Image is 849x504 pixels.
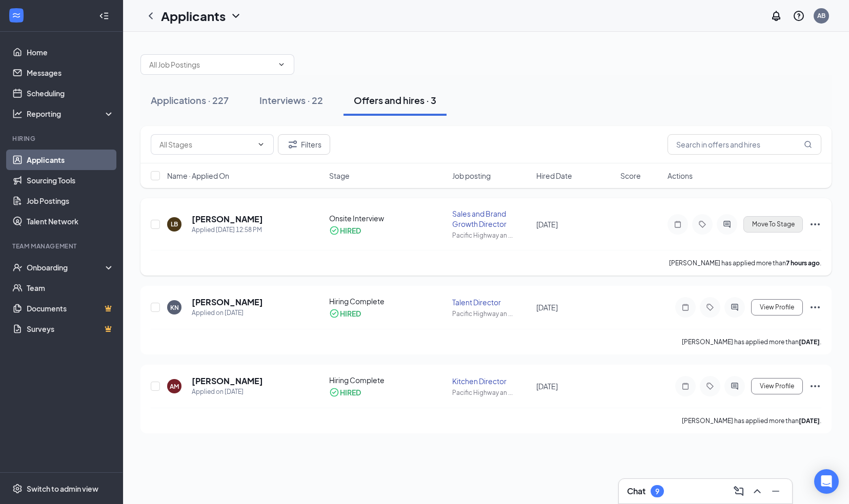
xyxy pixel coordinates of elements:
[770,10,782,22] svg: Notifications
[770,485,782,497] svg: Minimize
[12,134,112,143] div: Hiring
[99,11,109,21] svg: Collapse
[329,225,339,236] svg: CheckmarkCircle
[809,301,821,313] svg: Ellipses
[668,134,821,155] input: Search in offers and hires
[27,170,114,191] a: Sourcing Tools
[27,150,114,170] a: Applicants
[167,171,229,181] span: Name · Applied On
[340,225,361,236] div: HIRED
[809,218,821,230] svg: Ellipses
[192,375,263,387] h5: [PERSON_NAME]
[679,382,692,390] svg: Note
[452,376,530,386] div: Kitchen Director
[751,378,803,394] button: View Profile
[452,309,530,318] div: Pacific Highway an ...
[192,225,263,235] div: Applied [DATE] 12:58 PM
[329,387,339,397] svg: CheckmarkCircle
[340,387,361,397] div: HIRED
[287,138,299,151] svg: Filter
[814,469,839,494] div: Open Intercom Messenger
[12,484,23,494] svg: Settings
[12,262,23,272] svg: UserCheck
[192,308,263,318] div: Applied on [DATE]
[277,60,286,69] svg: ChevronDown
[149,59,273,70] input: All Job Postings
[340,308,361,319] div: HIRED
[329,375,446,385] div: Hiring Complete
[27,83,114,103] a: Scheduling
[192,297,263,308] h5: [PERSON_NAME]
[27,42,114,62] a: Home
[27,62,114,83] a: Messages
[257,140,265,149] svg: ChevronDown
[11,10,22,20] svg: WorkstreamLogo
[27,319,114,339] a: SurveysCrown
[452,208,530,229] div: Sales and Brand Growth Director
[793,10,805,22] svg: QuestionInfo
[452,297,530,307] div: Talent Director
[655,487,659,496] div: 9
[27,484,98,494] div: Switch to admin view
[170,303,179,312] div: KN
[704,382,716,390] svg: Tag
[751,485,763,497] svg: ChevronUp
[729,303,741,311] svg: ActiveChat
[536,382,558,391] span: [DATE]
[733,485,745,497] svg: ComposeMessage
[536,171,572,181] span: Hired Date
[27,278,114,298] a: Team
[452,388,530,397] div: Pacific Highway an ...
[536,303,558,312] span: [DATE]
[749,483,765,499] button: ChevronUp
[354,94,436,107] div: Offers and hires · 3
[278,134,330,155] button: Filter Filters
[27,109,115,119] div: Reporting
[817,11,825,20] div: AB
[672,220,684,228] svg: Note
[682,416,821,425] p: [PERSON_NAME] has applied more than .
[751,299,803,316] button: View Profile
[329,213,446,223] div: Onsite Interview
[804,140,812,149] svg: MagnifyingGlass
[620,171,641,181] span: Score
[27,262,106,272] div: Onboarding
[799,417,820,425] b: [DATE]
[171,220,178,228] div: LB
[452,231,530,240] div: Pacific Highway an ...
[682,338,821,346] p: [PERSON_NAME] has applied more than .
[760,304,794,311] span: View Profile
[721,220,733,228] svg: ActiveChat
[669,259,821,267] p: [PERSON_NAME] has applied more than .
[729,382,741,390] svg: ActiveChat
[170,382,179,391] div: AM
[145,10,157,22] svg: ChevronLeft
[27,298,114,319] a: DocumentsCrown
[259,94,323,107] div: Interviews · 22
[627,486,645,497] h3: Chat
[151,94,229,107] div: Applications · 227
[799,338,820,346] b: [DATE]
[767,483,784,499] button: Minimize
[452,171,491,181] span: Job posting
[760,383,794,390] span: View Profile
[752,221,795,228] span: Move To Stage
[12,109,23,119] svg: Analysis
[329,171,350,181] span: Stage
[679,303,692,311] svg: Note
[786,259,820,267] b: 7 hours ago
[27,191,114,211] a: Job Postings
[192,214,263,225] h5: [PERSON_NAME]
[159,139,253,150] input: All Stages
[696,220,709,228] svg: Tag
[668,171,693,181] span: Actions
[192,387,263,397] div: Applied on [DATE]
[27,211,114,232] a: Talent Network
[329,296,446,306] div: Hiring Complete
[704,303,716,311] svg: Tag
[329,308,339,319] svg: CheckmarkCircle
[731,483,747,499] button: ComposeMessage
[536,220,558,229] span: [DATE]
[161,7,226,25] h1: Applicants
